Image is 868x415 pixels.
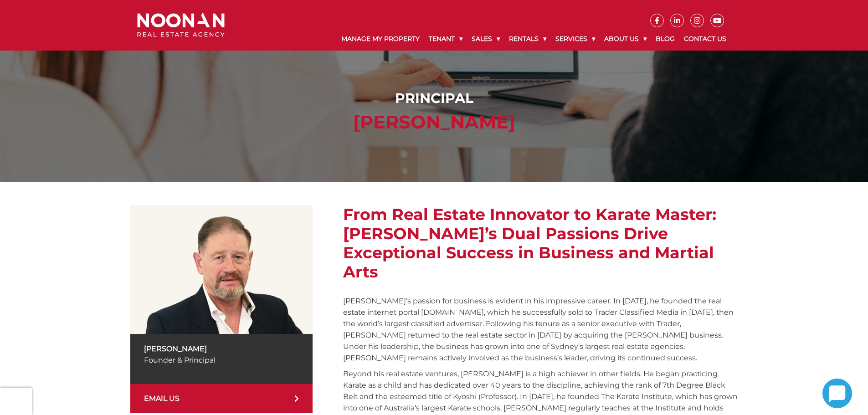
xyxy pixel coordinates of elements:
a: Services [551,27,600,51]
h2: [PERSON_NAME] [139,111,729,133]
a: Tenant [424,27,467,51]
a: Manage My Property [337,27,424,51]
a: Sales [467,27,504,51]
h1: Principal [139,90,729,107]
a: Blog [651,27,679,51]
a: Rentals [504,27,551,51]
p: [PERSON_NAME]’s passion for business is evident in his impressive career. In [DATE], he founded t... [343,295,738,364]
p: [PERSON_NAME] [144,343,299,354]
img: Noonan Real Estate Agency [137,13,225,37]
img: Michael Noonan [130,205,313,334]
a: EMAIL US [130,384,313,413]
p: Founder & Principal [144,354,299,366]
a: About Us [600,27,651,51]
h2: From Real Estate Innovator to Karate Master: [PERSON_NAME]’s Dual Passions Drive Exceptional Succ... [343,205,738,282]
a: Contact Us [679,27,731,51]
